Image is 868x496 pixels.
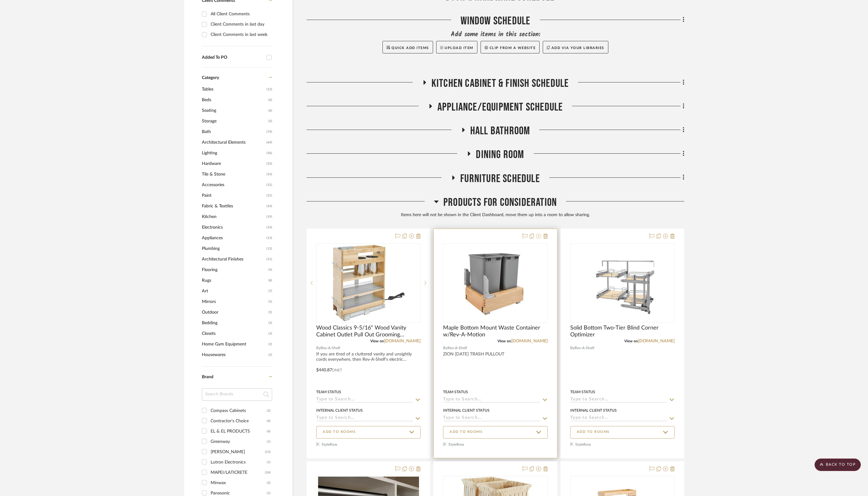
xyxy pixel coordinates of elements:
[268,339,272,349] span: (2)
[470,124,530,138] span: Hall Bathroom
[202,222,265,233] span: Electronics
[202,265,267,275] span: Flooring
[267,169,272,179] span: (33)
[211,478,267,488] div: Minwax
[202,233,265,243] span: Appliances
[443,196,557,209] span: Products For Consideration
[443,408,490,413] div: Internal Client Status
[571,244,674,322] div: 0
[202,350,267,360] span: Housewares
[268,307,272,317] span: (5)
[211,437,267,447] div: Greenway
[268,297,272,307] span: (5)
[267,148,272,158] span: (36)
[267,244,272,254] span: (12)
[202,243,265,254] span: Plumbing
[267,222,272,232] span: (14)
[265,447,271,457] div: (13)
[267,201,272,211] span: (24)
[267,416,271,426] div: (4)
[202,318,267,328] span: Bedding
[321,345,340,351] span: Rev-A-Shelf
[202,375,213,379] span: Brand
[815,459,861,471] scroll-to-top-button: BACK TO TOP
[316,345,321,351] span: By
[211,19,271,29] div: Client Comments in last day
[497,339,511,343] span: View on
[202,254,265,265] span: Architectural Finishes
[202,116,267,126] span: Storage
[202,105,267,116] span: Seating
[268,275,272,285] span: (8)
[267,212,272,222] span: (19)
[202,84,265,95] span: Tables
[570,415,667,421] input: Type to Search…
[267,406,271,416] div: (2)
[443,415,540,421] input: Type to Search…
[370,339,384,343] span: View on
[211,406,267,416] div: Compass Cabinets
[323,429,356,435] span: ADD TO ROOMS
[267,478,271,488] div: (2)
[211,468,265,478] div: MAPEI/LATICRETE
[307,212,684,219] div: Items here will not be shown in the Client Dashboard, move them up into a room to allow sharing.
[570,325,675,338] span: Solid Bottom Two-Tier Blind Corner Optimizer
[202,148,265,158] span: Lighting
[202,137,265,148] span: Architectural Elements
[202,126,265,137] span: Bath
[443,325,547,338] span: Maple Bottom Mount Waste Container w/Rev-A-Motion
[443,244,547,322] div: 0
[316,389,341,395] div: Team Status
[267,159,272,169] span: (33)
[267,137,272,147] span: (64)
[202,328,267,339] span: Closets
[211,9,271,19] div: All Client Comments
[202,339,267,350] span: Home Gym Equipment
[316,408,363,413] div: Internal Client Status
[267,254,272,264] span: (11)
[443,345,447,351] span: By
[267,437,271,447] div: (1)
[450,429,482,435] span: ADD TO ROOMS
[211,457,267,467] div: Lutron Electronics
[316,397,413,403] input: Type to Search…
[443,397,540,403] input: Type to Search…
[329,244,407,322] img: Wood Classics 9-5/16" Wood Vanity Cabinet Outlet Pull Out Grooming Organizer with Soft Close
[202,180,265,190] span: Accessories
[570,397,667,403] input: Type to Search…
[432,77,569,90] span: Kitchen Cabinet & Finish Schedule
[267,180,272,190] span: (31)
[202,75,219,81] span: Category
[444,248,547,317] img: Maple Bottom Mount Waste Container w/Rev-A-Motion
[202,296,267,307] span: Mirrors
[436,41,477,53] button: Upload Item
[202,275,267,286] span: Rugs
[211,416,267,426] div: Contractor's Choice
[476,148,524,161] span: Dining Room
[570,345,575,351] span: By
[211,426,267,436] div: EL & EL PRODUCTS
[571,248,674,317] img: Solid Bottom Two-Tier Blind Corner Optimizer
[624,339,638,343] span: View on
[268,329,272,339] span: (3)
[268,265,272,275] span: (9)
[570,389,595,395] div: Team Status
[268,350,272,360] span: (2)
[202,169,265,180] span: Tile & Stone
[202,55,263,60] div: Added To PO
[570,408,617,413] div: Internal Client Status
[267,84,272,94] span: (12)
[317,244,420,322] div: 0
[316,415,413,421] input: Type to Search…
[267,127,272,137] span: (74)
[268,318,272,328] span: (3)
[202,95,267,105] span: Beds
[267,457,271,467] div: (1)
[443,389,468,395] div: Team Status
[577,429,610,435] span: ADD TO ROOMS
[268,95,272,105] span: (6)
[268,116,272,126] span: (5)
[268,106,272,116] span: (6)
[575,345,594,351] span: Rev-A-Shelf
[460,172,540,186] span: Furniture Schedule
